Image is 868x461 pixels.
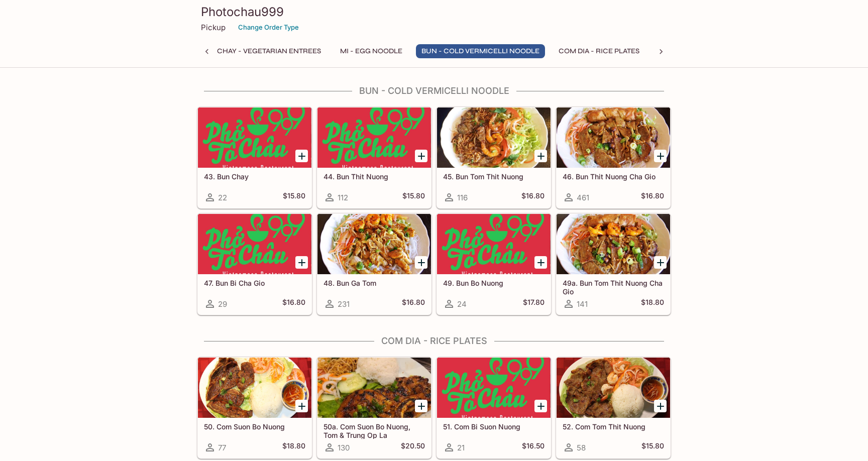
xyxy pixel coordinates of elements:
h5: 43. Bun Chay [204,172,305,181]
h5: 48. Bun Ga Tom [323,279,425,287]
h5: $15.80 [283,191,305,203]
button: Mi - Egg Noodle [335,44,408,58]
h4: Com Dia - Rice Plates [197,335,671,347]
span: 112 [338,193,348,202]
button: Add 49. Bun Bo Nuong [534,256,547,269]
div: 44. Bun Thit Nuong [317,107,431,168]
div: 49. Bun Bo Nuong [437,214,551,274]
a: 45. Bun Tom Thit Nuong116$16.80 [437,107,551,208]
h5: $16.80 [521,191,545,203]
a: 50. Com Suon Bo Nuong77$18.80 [197,357,312,458]
div: 43. Bun Chay [198,107,311,168]
button: Add 44. Bun Thit Nuong [415,150,427,162]
div: 47. Bun Bi Cha Gio [198,214,311,274]
a: 48. Bun Ga Tom231$16.80 [317,213,431,315]
p: Pickup [201,23,226,32]
span: 77 [218,443,226,452]
button: Bun - Cold Vermicelli Noodle [416,44,545,58]
a: 43. Bun Chay22$15.80 [197,107,312,208]
h5: 44. Bun Thit Nuong [323,172,425,181]
button: Add 47. Bun Bi Cha Gio [295,256,308,269]
div: 50a. Com Suon Bo Nuong, Tom & Trung Op La [317,358,431,418]
h5: 45. Bun Tom Thit Nuong [443,172,545,181]
h5: $16.80 [402,298,425,310]
a: 52. Com Tom Thit Nuong58$15.80 [556,357,671,458]
span: 130 [338,443,350,452]
h5: $16.80 [641,191,664,203]
button: Add 48. Bun Ga Tom [415,256,427,269]
h5: $16.50 [522,441,545,453]
h5: 46. Bun Thit Nuong Cha Gio [563,172,664,181]
a: 49. Bun Bo Nuong24$17.80 [437,213,551,315]
a: 47. Bun Bi Cha Gio29$16.80 [197,213,312,315]
button: Add 52. Com Tom Thit Nuong [654,400,667,412]
button: Change Order Type [234,20,303,35]
h5: 51. Com Bi Suon Nuong [443,422,545,431]
button: Add 49a. Bun Tom Thit Nuong Cha Gio [654,256,667,269]
span: 22 [218,193,227,202]
h5: $18.80 [641,298,664,310]
h5: 50. Com Suon Bo Nuong [204,422,305,431]
button: Add 43. Bun Chay [295,150,308,162]
button: Add 51. Com Bi Suon Nuong [534,400,547,412]
h5: 47. Bun Bi Cha Gio [204,279,305,287]
h5: 49a. Bun Tom Thit Nuong Cha Gio [563,279,664,295]
button: Add 50. Com Suon Bo Nuong [295,400,308,412]
span: 461 [577,193,589,202]
button: Add 45. Bun Tom Thit Nuong [534,150,547,162]
div: 48. Bun Ga Tom [317,214,431,274]
button: Com Dia - Rice Plates [553,44,645,58]
a: 50a. Com Suon Bo Nuong, Tom & Trung Op La130$20.50 [317,357,431,458]
button: Add 46. Bun Thit Nuong Cha Gio [654,150,667,162]
span: 21 [457,443,465,452]
h5: $16.80 [282,298,305,310]
h5: $15.80 [641,441,664,453]
div: 50. Com Suon Bo Nuong [198,358,311,418]
a: 51. Com Bi Suon Nuong21$16.50 [437,357,551,458]
div: 52. Com Tom Thit Nuong [557,358,670,418]
h5: $20.50 [401,441,425,453]
h5: $17.80 [523,298,545,310]
h5: 49. Bun Bo Nuong [443,279,545,287]
h5: $18.80 [282,441,305,453]
button: Mon Chay - Vegetarian Entrees [192,44,327,58]
div: 49a. Bun Tom Thit Nuong Cha Gio [557,214,670,274]
h4: Bun - Cold Vermicelli Noodle [197,85,671,96]
span: 58 [577,443,586,452]
a: 46. Bun Thit Nuong Cha Gio461$16.80 [556,107,671,208]
h3: Photochau999 [201,4,667,20]
div: 51. Com Bi Suon Nuong [437,358,551,418]
a: 44. Bun Thit Nuong112$15.80 [317,107,431,208]
span: 231 [338,299,350,309]
span: 24 [457,299,467,309]
h5: 52. Com Tom Thit Nuong [563,422,664,431]
h5: 50a. Com Suon Bo Nuong, Tom & Trung Op La [323,422,425,439]
div: 45. Bun Tom Thit Nuong [437,107,551,168]
div: 46. Bun Thit Nuong Cha Gio [557,107,670,168]
button: Add 50a. Com Suon Bo Nuong, Tom & Trung Op La [415,400,427,412]
h5: $15.80 [402,191,425,203]
a: 49a. Bun Tom Thit Nuong Cha Gio141$18.80 [556,213,671,315]
span: 116 [457,193,468,202]
span: 141 [577,299,588,309]
span: 29 [218,299,227,309]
